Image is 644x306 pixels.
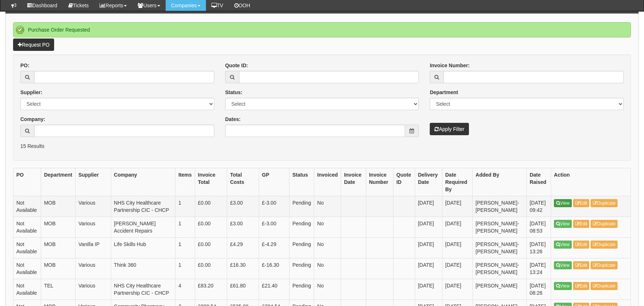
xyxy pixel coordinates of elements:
[75,279,111,299] td: Various
[289,279,314,299] td: Pending
[259,217,289,237] td: £-3.00
[442,258,473,279] td: [DATE]
[111,217,175,237] td: [PERSON_NAME] Accident Repairs
[227,168,259,196] th: Total Costs
[415,168,442,196] th: Delivery Date
[314,196,341,217] td: No
[393,168,415,196] th: Quote ID
[289,196,314,217] td: Pending
[111,168,175,196] th: Company
[366,168,393,196] th: Invoice Number
[442,237,473,258] td: [DATE]
[527,196,551,217] td: [DATE] 09:42
[195,237,227,258] td: £0.00
[551,168,631,196] th: Action
[20,89,42,96] label: Supplier:
[527,258,551,279] td: [DATE] 13:24
[227,196,259,217] td: £3.00
[415,237,442,258] td: [DATE]
[41,279,76,299] td: TEL
[75,196,111,217] td: Various
[20,142,624,150] p: 15 Results
[430,62,470,69] label: Invoice Number:
[227,217,259,237] td: £3.00
[75,217,111,237] td: Various
[225,62,248,69] label: Quote ID:
[259,168,289,196] th: GP
[259,279,289,299] td: £21.40
[259,196,289,217] td: £-3.00
[573,261,590,269] a: Edit
[41,258,76,279] td: MOB
[573,282,590,290] a: Edit
[195,168,227,196] th: Invoice Total
[473,279,527,299] td: [PERSON_NAME]
[13,279,41,299] td: Not Available
[13,258,41,279] td: Not Available
[41,217,76,237] td: MOB
[195,258,227,279] td: £0.00
[13,22,631,37] div: Purchase Order Requested
[289,217,314,237] td: Pending
[20,116,45,123] label: Company:
[473,196,527,217] td: [PERSON_NAME]-[PERSON_NAME]
[227,237,259,258] td: £4.29
[415,217,442,237] td: [DATE]
[442,217,473,237] td: [DATE]
[314,258,341,279] td: No
[227,258,259,279] td: £16.30
[111,196,175,217] td: NHS City Healthcare Partnership CIC - CHCP
[20,62,29,69] label: PO:
[314,279,341,299] td: No
[554,241,572,249] a: View
[195,196,227,217] td: £0.00
[289,237,314,258] td: Pending
[41,237,76,258] td: MOB
[473,168,527,196] th: Added By
[554,220,572,228] a: View
[175,279,195,299] td: 4
[527,217,551,237] td: [DATE] 08:53
[341,168,366,196] th: Invoice Date
[473,217,527,237] td: [PERSON_NAME]-[PERSON_NAME]
[442,196,473,217] td: [DATE]
[175,258,195,279] td: 1
[289,258,314,279] td: Pending
[554,199,572,207] a: View
[527,237,551,258] td: [DATE] 13:26
[527,168,551,196] th: Date Raised
[111,258,175,279] td: Think 360
[175,237,195,258] td: 1
[314,217,341,237] td: No
[289,168,314,196] th: Status
[314,168,341,196] th: Invoiced
[573,199,590,207] a: Edit
[554,261,572,269] a: View
[227,279,259,299] td: £61.80
[573,241,590,249] a: Edit
[175,217,195,237] td: 1
[75,237,111,258] td: Vanilla IP
[13,168,41,196] th: PO
[415,258,442,279] td: [DATE]
[430,123,469,135] button: Apply Filter
[41,196,76,217] td: MOB
[442,168,473,196] th: Date Required By
[225,116,241,123] label: Dates:
[415,279,442,299] td: [DATE]
[13,196,41,217] td: Not Available
[41,168,76,196] th: Department
[314,237,341,258] td: No
[111,279,175,299] td: NHS City Healthcare Partnership CIC - CHCP
[415,196,442,217] td: [DATE]
[259,237,289,258] td: £-4.29
[527,279,551,299] td: [DATE] 08:26
[591,241,617,249] a: Duplicate
[473,258,527,279] td: [PERSON_NAME]-[PERSON_NAME]
[573,220,590,228] a: Edit
[175,196,195,217] td: 1
[13,237,41,258] td: Not Available
[591,261,617,269] a: Duplicate
[554,282,572,290] a: View
[195,217,227,237] td: £0.00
